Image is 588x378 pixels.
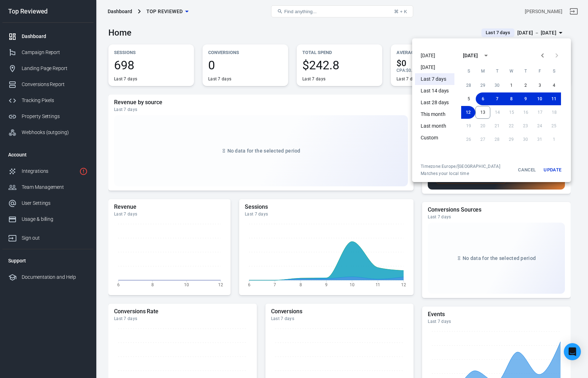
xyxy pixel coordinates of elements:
[491,64,503,78] span: Tuesday
[533,92,547,105] button: 10
[476,79,490,92] button: 29
[504,92,518,105] button: 8
[518,92,533,105] button: 9
[547,79,561,92] button: 4
[533,79,547,92] button: 3
[547,64,560,78] span: Saturday
[415,85,454,97] li: Last 14 days
[476,64,489,78] span: Monday
[547,92,561,105] button: 11
[519,64,532,78] span: Thursday
[415,73,454,85] li: Last 7 days
[541,164,564,176] button: Update
[421,171,500,176] span: Matches your local time
[533,64,546,78] span: Friday
[518,79,533,92] button: 2
[415,97,454,108] li: Last 28 days
[415,50,454,62] li: [DATE]
[462,64,475,78] span: Sunday
[480,49,492,62] button: calendar view is open, switch to year view
[490,92,504,105] button: 7
[516,164,538,176] button: Cancel
[415,108,454,120] li: This month
[504,79,518,92] button: 1
[505,64,518,78] span: Wednesday
[535,48,550,63] button: Previous month
[475,106,490,119] button: 13
[490,79,504,92] button: 30
[421,164,500,169] div: Timezone: Europe/[GEOGRAPHIC_DATA]
[476,92,490,105] button: 6
[463,52,478,59] div: [DATE]
[462,92,476,105] button: 5
[462,79,476,92] button: 28
[415,120,454,132] li: Last month
[564,343,581,360] div: Open Intercom Messenger
[415,62,454,73] li: [DATE]
[461,106,475,119] button: 12
[415,132,454,144] li: Custom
